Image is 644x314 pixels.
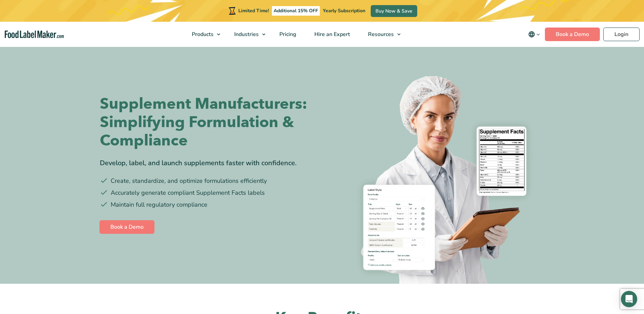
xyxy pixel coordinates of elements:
[190,31,214,38] span: Products
[359,22,404,47] a: Resources
[603,28,640,41] a: Login
[100,95,317,150] h1: Supplement Manufacturers: Simplifying Formulation & Compliance
[271,22,304,47] a: Pricing
[100,200,317,209] li: Maintain full regulatory compliance
[277,31,297,38] span: Pricing
[232,31,259,38] span: Industries
[99,220,154,234] a: Book a Demo
[238,7,269,14] span: Limited Time!
[545,28,600,41] a: Book a Demo
[225,22,269,47] a: Industries
[100,158,317,168] div: Develop, label, and launch supplements faster with confidence.
[100,188,317,197] li: Accurately generate compliant Supplement Facts labels
[312,31,351,38] span: Hire an Expert
[366,31,394,38] span: Resources
[306,22,357,47] a: Hire an Expert
[183,22,224,47] a: Products
[621,291,637,307] div: Open Intercom Messenger
[323,7,365,14] span: Yearly Subscription
[371,5,417,17] a: Buy Now & Save
[100,176,317,186] li: Create, standardize, and optimize formulations efficiently
[272,6,320,16] span: Additional 15% OFF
